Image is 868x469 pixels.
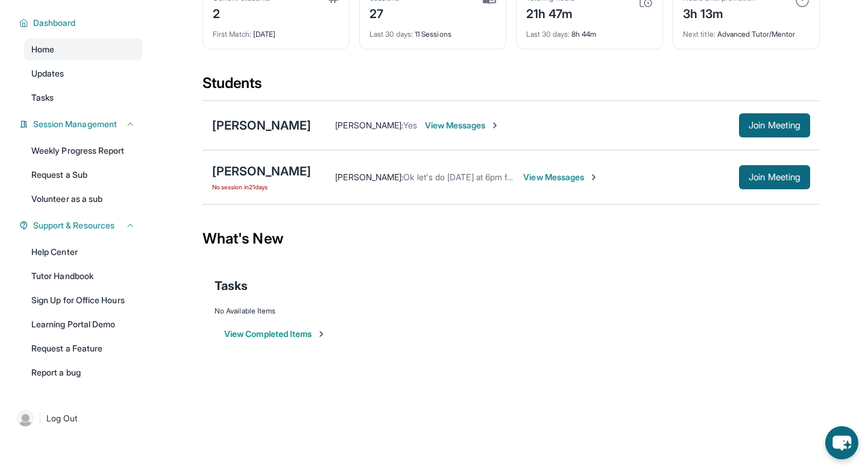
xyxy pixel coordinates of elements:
[526,22,653,39] div: 8h 44m
[31,43,54,55] span: Home
[749,122,800,129] span: Join Meeting
[224,328,326,340] button: View Completed Items
[589,172,599,182] img: Chevron-Right
[213,30,251,39] span: First Match :
[31,68,64,80] span: Updates
[24,241,142,263] a: Help Center
[28,17,135,29] button: Dashboard
[24,265,142,287] a: Tutor Handbook
[370,30,413,39] span: Last 30 days :
[24,289,142,311] a: Sign Up for Office Hours
[12,405,142,432] a: |Log Out
[28,219,135,231] button: Support & Resources
[17,410,34,427] img: user-img
[24,362,142,383] a: Report a bug
[425,119,500,131] span: View Messages
[31,92,54,104] span: Tasks
[683,22,810,39] div: Advanced Tutor/Mentor
[212,163,311,180] div: [PERSON_NAME]
[215,277,248,294] span: Tasks
[203,74,820,100] div: Students
[683,30,715,39] span: Next title :
[403,172,533,182] span: Ok let's do [DATE] at 6pm for now
[33,219,115,231] span: Support & Resources
[24,313,142,335] a: Learning Portal Demo
[212,182,311,192] span: No session in 21 days
[215,306,808,316] div: No Available Items
[203,212,820,265] div: What's New
[46,412,78,424] span: Log Out
[24,39,142,60] a: Home
[24,87,142,109] a: Tasks
[213,3,270,22] div: 2
[739,113,810,137] button: Join Meeting
[739,165,810,189] button: Join Meeting
[24,188,142,210] a: Volunteer as a sub
[526,30,570,39] span: Last 30 days :
[28,118,135,130] button: Session Management
[24,140,142,162] a: Weekly Progress Report
[825,426,858,459] button: chat-button
[24,164,142,186] a: Request a Sub
[33,17,76,29] span: Dashboard
[490,121,500,130] img: Chevron-Right
[523,171,599,183] span: View Messages
[526,3,574,22] div: 21h 47m
[335,120,403,130] span: [PERSON_NAME] :
[39,411,42,426] span: |
[370,3,400,22] div: 27
[33,118,117,130] span: Session Management
[403,120,417,130] span: Yes
[335,172,403,182] span: [PERSON_NAME] :
[683,3,755,22] div: 3h 13m
[749,174,800,181] span: Join Meeting
[24,63,142,84] a: Updates
[24,338,142,359] a: Request a Feature
[213,22,339,39] div: [DATE]
[370,22,496,39] div: 11 Sessions
[212,117,311,134] div: [PERSON_NAME]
